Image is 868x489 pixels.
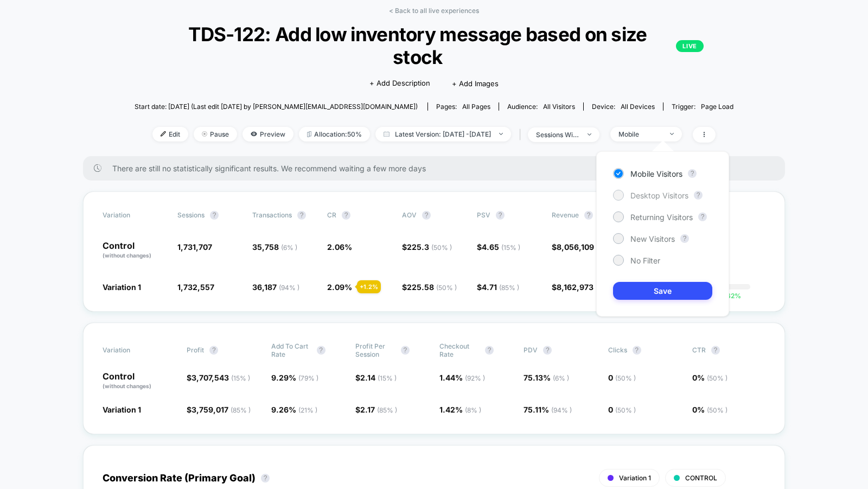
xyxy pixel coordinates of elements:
span: ( 85 % ) [377,406,397,414]
button: ? [711,346,720,355]
span: Preview [242,127,293,141]
span: 2.09 % [327,282,352,292]
span: ( 85 % ) [231,406,251,414]
button: ? [584,211,593,220]
span: CR [327,211,336,219]
button: ? [209,346,218,355]
span: PSV [477,211,490,219]
span: New Visitors [630,234,675,243]
span: 4.71 [482,282,519,292]
span: 0 % [692,405,727,414]
span: Latest Version: [DATE] - [DATE] [375,127,511,141]
button: ? [401,346,410,355]
img: edit [161,131,166,137]
span: Variation [103,211,162,220]
button: ? [633,346,641,355]
span: 3,707,543 [192,373,250,382]
button: ? [342,211,350,220]
span: ( 50 % ) [431,243,452,252]
span: $ [402,282,457,292]
span: (without changes) [103,383,151,389]
span: All Visitors [543,102,575,111]
div: Trigger: [672,102,733,111]
span: ( 50 % ) [707,374,727,382]
button: ? [694,191,703,200]
span: Profit Per Session [355,342,395,358]
span: 225.3 [407,242,452,252]
span: $ [355,373,397,382]
button: ? [688,169,697,178]
span: There are still no statistically significant results. We recommend waiting a few more days [112,164,763,173]
span: $ [477,282,519,292]
span: (without changes) [103,252,151,259]
span: all pages [462,102,490,111]
button: ? [317,346,325,355]
div: Audience: [507,102,575,111]
span: Edit [152,127,188,141]
span: $ [187,373,250,382]
span: $ [355,405,397,414]
span: 75.11 % [524,405,572,414]
img: end [588,133,591,136]
span: ( 50 % ) [615,406,636,414]
span: Start date: [DATE] (Last edit [DATE] by [PERSON_NAME][EMAIL_ADDRESS][DOMAIN_NAME]) [135,102,418,111]
button: Save [613,282,712,300]
div: sessions with impression [536,131,579,139]
div: + 1.2 % [357,280,381,293]
span: CONTROL [685,474,717,482]
span: $ [477,242,520,252]
span: ( 50 % ) [615,374,636,382]
span: Pause [194,127,237,141]
p: Control [103,241,167,260]
span: TDS-122: Add low inventory message based on size stock [164,23,703,68]
span: ( 21 % ) [298,406,317,414]
span: Add To Cart Rate [271,342,311,358]
span: 2.17 [360,405,397,414]
span: 35,758 [252,242,297,252]
span: Variation 1 [103,282,141,292]
span: ( 15 % ) [501,243,520,252]
span: 0 [608,405,636,414]
span: Mobile Visitors [630,169,682,178]
button: ? [210,211,219,220]
span: 8,056,109 [557,242,615,252]
span: Variation [103,342,162,358]
span: Revenue [552,211,579,219]
span: No Filter [630,256,660,265]
span: $ [187,405,251,414]
span: Page Load [701,102,733,111]
p: Control [103,372,176,390]
span: Allocation: 50% [299,127,370,141]
span: 0 [608,373,636,382]
span: AOV [402,211,417,219]
span: ( 50 % ) [707,406,727,414]
span: Desktop Visitors [630,191,688,200]
img: end [670,133,674,135]
p: LIVE [676,40,703,52]
a: < Back to all live experiences [389,7,479,15]
span: 1,731,707 [177,242,212,252]
span: CTR [692,346,706,354]
span: ( 6 % ) [553,374,569,382]
span: ( 85 % ) [499,284,519,292]
span: 8,162,973 [557,282,616,292]
span: ( 79 % ) [298,374,318,382]
span: 1.44 % [439,373,485,382]
span: Variation 1 [103,405,141,414]
span: Clicks [608,346,627,354]
span: ( 15 % ) [231,374,250,382]
span: + Add Description [369,78,430,89]
span: 36,187 [252,282,299,292]
button: ? [680,234,689,243]
button: ? [422,211,431,220]
span: 9.29 % [271,373,318,382]
span: $ [552,242,615,252]
span: ( 92 % ) [465,374,485,382]
span: Profit [187,346,204,354]
button: ? [297,211,306,220]
button: ? [261,474,270,482]
span: $ [402,242,452,252]
img: end [499,133,503,135]
span: Sessions [177,211,205,219]
span: 0 % [692,373,727,382]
